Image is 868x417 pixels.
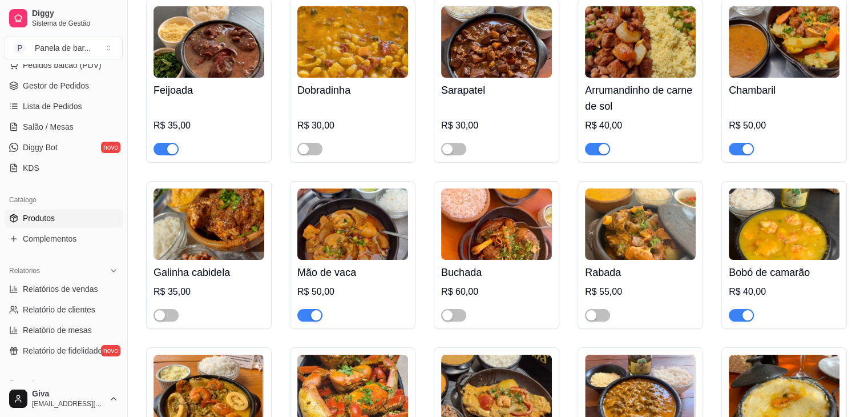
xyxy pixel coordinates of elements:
[23,212,55,224] span: Produtos
[5,77,123,95] a: Gestor de Pedidos
[23,304,95,315] span: Relatório de clientes
[729,285,839,299] div: R$ 40,00
[154,189,264,260] img: product-image
[5,280,123,298] a: Relatórios de vendas
[23,59,102,71] span: Pedidos balcão (PDV)
[5,37,123,59] button: Select a team
[23,142,58,153] span: Diggy Bot
[297,6,408,78] img: product-image
[23,283,98,295] span: Relatórios de vendas
[585,6,696,78] img: product-image
[729,189,839,260] img: product-image
[297,82,408,98] h4: Dobradinha
[5,342,123,360] a: Relatório de fidelidadenovo
[154,264,264,280] h4: Galinha cabidela
[441,119,552,133] div: R$ 30,00
[5,300,123,319] a: Relatório de clientes
[297,264,408,280] h4: Mão de vaca
[5,321,123,339] a: Relatório de mesas
[23,101,82,112] span: Lista de Pedidos
[729,6,839,78] img: product-image
[585,119,696,133] div: R$ 40,00
[5,118,123,136] a: Salão / Mesas
[23,80,89,91] span: Gestor de Pedidos
[297,285,408,299] div: R$ 50,00
[5,5,123,32] a: DiggySistema de Gestão
[23,345,102,356] span: Relatório de fidelidade
[441,285,552,299] div: R$ 60,00
[5,385,123,412] button: Giva[EMAIL_ADDRESS][DOMAIN_NAME]
[441,82,552,98] h4: Sarapatel
[441,6,552,78] img: product-image
[154,285,264,299] div: R$ 35,00
[14,42,26,54] span: P
[9,266,40,275] span: Relatórios
[5,374,123,392] div: Gerenciar
[297,189,408,260] img: product-image
[154,119,264,133] div: R$ 35,00
[154,6,264,78] img: product-image
[441,189,552,260] img: product-image
[32,399,104,408] span: [EMAIL_ADDRESS][DOMAIN_NAME]
[5,209,123,227] a: Produtos
[154,82,264,98] h4: Feijoada
[729,264,839,280] h4: Bobó de camarão
[5,159,123,177] a: KDS
[585,264,696,280] h4: Rabada
[441,264,552,280] h4: Buchada
[5,230,123,248] a: Complementos
[32,19,118,28] span: Sistema de Gestão
[729,82,839,98] h4: Chambaril
[23,162,39,174] span: KDS
[729,119,839,133] div: R$ 50,00
[5,191,123,209] div: Catálogo
[23,233,76,244] span: Complementos
[5,138,123,157] a: Diggy Botnovo
[5,97,123,115] a: Lista de Pedidos
[23,324,92,336] span: Relatório de mesas
[32,389,104,399] span: Giva
[585,285,696,299] div: R$ 55,00
[23,121,74,133] span: Salão / Mesas
[32,9,118,19] span: Diggy
[585,82,696,114] h4: Arrumandinho de carne de sol
[585,189,696,260] img: product-image
[5,56,123,74] button: Pedidos balcão (PDV)
[35,42,91,54] div: Panela de bar ...
[297,119,408,133] div: R$ 30,00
